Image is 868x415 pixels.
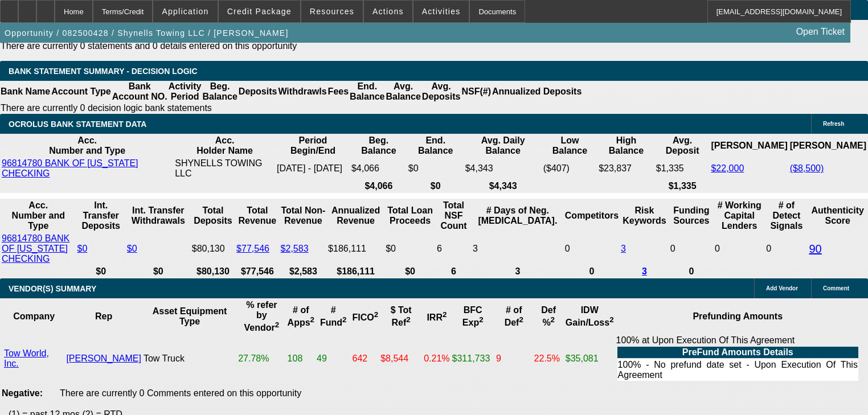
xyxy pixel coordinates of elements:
span: Actions [372,7,404,16]
a: $2,583 [281,244,309,253]
td: 49 [316,335,350,383]
th: # Days of Neg. [MEDICAL_DATA]. [472,200,563,232]
th: Total Non-Revenue [280,200,327,232]
span: Add Vendor [766,285,798,291]
td: 6 [436,233,471,265]
a: 96814780 BANK OF [US_STATE] CHECKING [2,158,138,178]
th: Annualized Deposits [492,81,582,102]
th: Deposits [238,81,278,102]
a: $0 [127,244,137,253]
b: FICO [353,313,379,322]
th: Avg. Deposits [421,81,461,102]
td: Tow Truck [143,335,236,383]
button: Resources [301,1,363,22]
sup: 2 [374,310,378,319]
td: $311,733 [452,335,494,383]
a: 96814780 BANK OF [US_STATE] CHECKING [2,233,69,264]
button: Activities [413,1,469,22]
th: Avg. Deposit [656,135,710,157]
td: $23,837 [598,158,654,179]
th: Low Balance [543,135,597,157]
td: $1,335 [656,158,710,179]
a: 3 [642,266,647,276]
b: # Fund [320,305,347,327]
b: BFC Exp [462,305,484,327]
th: 0 [670,266,713,277]
td: 0 [564,233,619,265]
th: Funding Sources [670,200,713,232]
td: 9 [496,335,533,383]
td: ($407) [543,158,597,179]
span: VENDOR(S) SUMMARY [9,284,96,293]
td: 22.5% [534,335,564,383]
sup: 2 [551,315,555,324]
span: Resources [310,7,354,16]
th: $186,111 [327,266,384,277]
b: Prefunding Amounts [693,311,783,321]
b: % refer by Vendor [244,300,280,332]
a: ($8,500) [790,163,824,173]
b: IDW Gain/Loss [566,305,614,327]
th: Acc. Number and Type [1,135,173,157]
button: Credit Package [219,1,300,22]
th: Sum of the Total NSF Count and Total Overdraft Fee Count from Ocrolus [436,200,471,232]
span: Refresh [823,121,844,127]
div: 100% at Upon Execution Of This Agreement [616,335,859,382]
th: NSF(#) [461,81,492,102]
a: 90 [809,243,821,255]
th: Int. Transfer Withdrawals [126,200,190,232]
td: 0 [670,233,713,265]
b: $ Tot Ref [391,305,412,327]
sup: 2 [406,315,410,324]
th: 3 [472,266,563,277]
td: 642 [352,335,379,383]
a: [PERSON_NAME] [66,354,141,363]
a: $22,000 [711,163,744,173]
th: [PERSON_NAME] [789,135,867,157]
a: $77,546 [236,244,269,253]
th: Bank Account NO. [112,81,168,102]
a: Tow World, Inc. [4,348,49,368]
td: $0 [408,158,464,179]
sup: 2 [275,321,279,329]
th: Beg. Balance [351,135,407,157]
th: Activity Period [168,81,202,102]
th: Int. Transfer Deposits [77,200,125,232]
th: $4,066 [351,180,407,192]
span: OCROLUS BANK STATEMENT DATA [9,120,146,129]
a: $0 [77,244,88,253]
th: Total Deposits [191,200,235,232]
sup: 2 [479,315,483,324]
th: Withdrawls [277,81,327,102]
td: $4,066 [351,158,407,179]
sup: 2 [609,315,613,324]
th: [PERSON_NAME] [710,135,788,157]
th: $0 [77,266,125,277]
span: Activities [422,7,461,16]
td: 0.21% [423,335,450,383]
th: $2,583 [280,266,327,277]
th: Beg. Balance [202,81,238,102]
a: Open Ticket [792,22,849,42]
th: Avg. Daily Balance [465,135,542,157]
sup: 2 [342,315,346,324]
sup: 2 [519,315,523,324]
th: Acc. Holder Name [174,135,275,157]
th: 6 [436,266,471,277]
td: $35,081 [565,335,615,383]
a: 3 [621,244,626,253]
th: Period Begin/End [276,135,350,157]
b: Company [13,311,55,321]
td: 27.78% [238,335,285,383]
b: Rep [95,311,112,321]
td: $4,343 [465,158,542,179]
td: 0 [765,233,807,265]
th: End. Balance [408,135,464,157]
td: $0 [385,233,435,265]
span: 0 [715,244,720,253]
th: # of Detect Signals [765,200,807,232]
th: $80,130 [191,266,235,277]
b: Def % [541,305,556,327]
td: SHYNELLS TOWING LLC [174,158,275,179]
b: IRR [427,313,447,322]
